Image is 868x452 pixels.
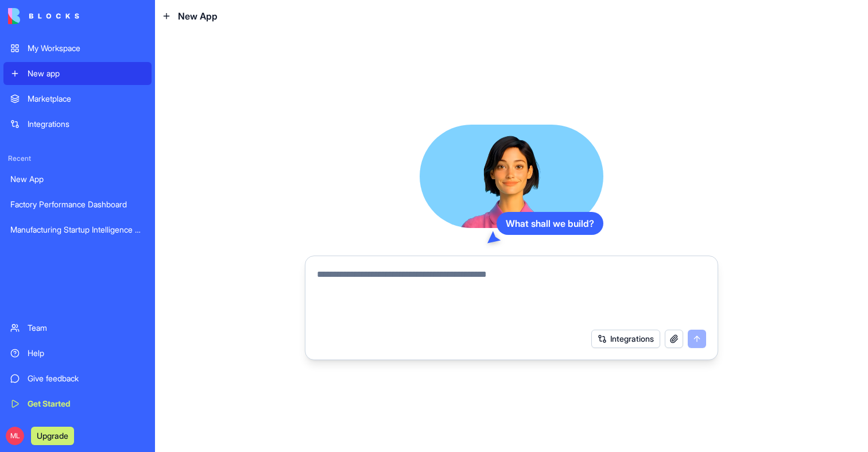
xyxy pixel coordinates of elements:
[28,398,145,409] div: Get Started
[28,322,145,334] div: Team
[6,427,24,445] span: ML
[3,316,152,339] a: Team
[3,154,152,163] span: Recent
[31,430,74,441] a: Upgrade
[8,8,79,24] img: logo
[28,68,145,79] div: New app
[28,43,145,54] div: My Workspace
[3,193,152,216] a: Factory Performance Dashboard
[3,392,152,415] a: Get Started
[28,347,145,359] div: Help
[28,93,145,105] div: Marketplace
[3,113,152,136] a: Integrations
[28,373,145,384] div: Give feedback
[3,62,152,85] a: New app
[497,212,603,235] div: What shall we build?
[591,330,660,348] button: Integrations
[3,218,152,241] a: Manufacturing Startup Intelligence Hub
[3,168,152,191] a: New App
[3,367,152,390] a: Give feedback
[178,9,218,23] span: New App
[3,342,152,365] a: Help
[10,173,145,185] div: New App
[10,224,145,235] div: Manufacturing Startup Intelligence Hub
[10,199,145,210] div: Factory Performance Dashboard
[28,118,145,130] div: Integrations
[31,427,74,445] button: Upgrade
[3,37,152,60] a: My Workspace
[3,87,152,110] a: Marketplace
